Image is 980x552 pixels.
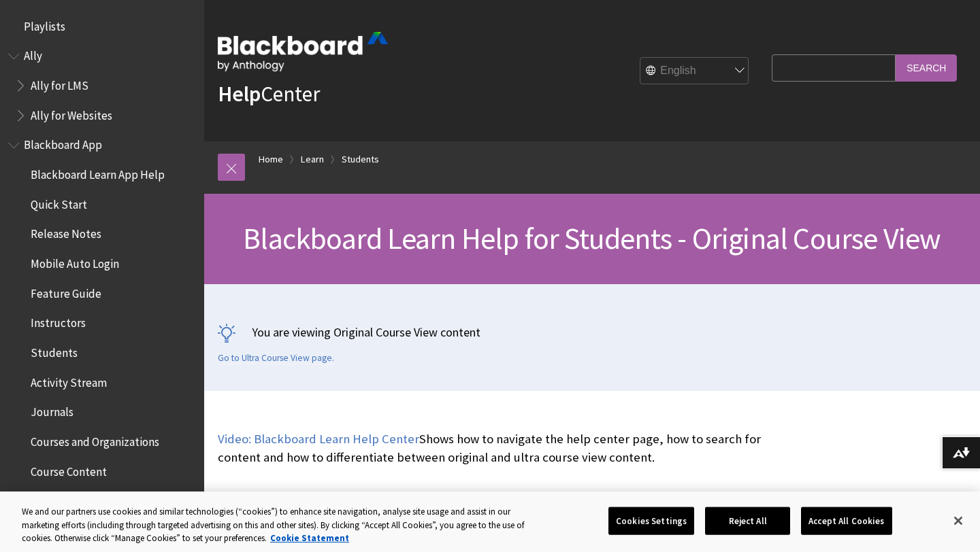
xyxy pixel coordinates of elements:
[218,80,261,107] strong: Help
[342,151,379,168] a: Students
[31,104,112,122] span: Ally for Websites
[31,490,114,508] span: Course Messages
[218,352,334,364] a: Go to Ultra Course View page.
[22,505,539,545] div: We and our partners use cookies and similar technologies (“cookies”) to enhance site navigation, ...
[31,252,119,271] span: Mobile Auto Login
[31,341,78,360] span: Students
[31,193,87,211] span: Quick Start
[218,430,765,466] p: Shows how to navigate the help center page, how to search for content and how to differentiate be...
[31,430,159,449] span: Courses and Organizations
[31,312,86,330] span: Instructors
[31,401,73,419] span: Journals
[218,80,320,107] a: HelpCenter
[31,74,88,92] span: Ally for LMS
[218,431,419,447] a: Video: Blackboard Learn Help Center
[301,151,324,168] a: Learn
[8,45,196,127] nav: Book outline for Anthology Ally Help
[259,151,283,168] a: Home
[24,134,102,152] span: Blackboard App
[218,32,388,71] img: Blackboard by Anthology
[243,220,941,257] span: Blackboard Learn Help for Students - Original Course View
[801,506,892,535] button: Accept All Cookies
[24,15,65,33] span: Playlists
[24,45,42,63] span: Ally
[31,460,107,479] span: Course Content
[31,223,101,241] span: Release Notes
[896,54,957,81] input: Search
[943,506,973,536] button: Close
[270,532,349,544] a: More information about your privacy, opens in a new tab
[31,371,107,390] span: Activity Stream
[8,15,196,38] nav: Book outline for Playlists
[640,58,749,85] select: Site Language Selector
[705,506,790,535] button: Reject All
[31,163,165,182] span: Blackboard Learn App Help
[608,506,694,535] button: Cookies Settings
[31,282,101,300] span: Feature Guide
[218,324,966,341] p: You are viewing Original Course View content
